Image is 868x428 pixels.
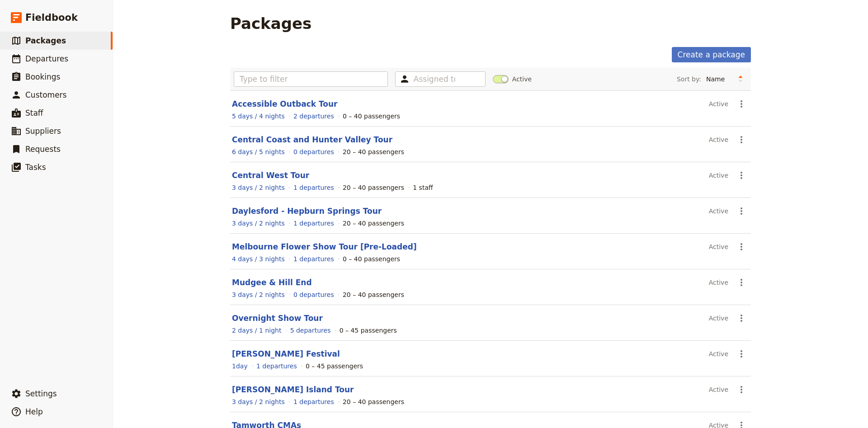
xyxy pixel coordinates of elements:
select: Sort by: [702,72,734,86]
div: Active [709,168,728,183]
a: Daylesford - Hepburn Springs Tour [232,207,382,216]
div: Active [709,132,728,147]
div: Active [709,203,728,219]
a: View the departures for this package [293,290,334,299]
a: Overnight Show Tour [232,314,323,323]
a: View the departures for this package [293,254,334,263]
a: [PERSON_NAME] Festival [232,349,340,358]
div: 0 – 40 passengers [343,112,400,121]
div: 20 – 40 passengers [343,290,404,299]
div: Active [709,310,728,326]
span: Fieldbook [25,11,78,24]
span: Help [25,407,43,416]
input: Assigned to [414,74,455,85]
a: View the departures for this package [293,147,334,156]
span: Staff [25,108,43,118]
a: View the itinerary for this package [232,362,248,371]
button: Actions [734,310,749,326]
button: Change sort direction [734,72,747,86]
span: Sort by: [677,75,701,84]
a: View the departures for this package [290,326,331,335]
span: Active [512,75,532,84]
button: Actions [734,382,749,397]
div: 20 – 40 passengers [343,397,404,406]
span: 4 days / 3 nights [232,255,285,263]
span: 3 days / 2 nights [232,291,285,298]
a: Mudgee & Hill End [232,278,312,287]
span: Packages [25,36,66,45]
a: View the itinerary for this package [232,147,285,156]
span: Requests [25,145,61,154]
a: View the itinerary for this package [232,290,285,299]
a: View the itinerary for this package [232,183,285,192]
div: Active [709,239,728,254]
div: Active [709,275,728,290]
div: Active [709,96,728,112]
span: Departures [25,54,68,63]
span: Settings [25,389,57,398]
span: 2 days / 1 night [232,327,281,334]
a: Central Coast and Hunter Valley Tour [232,135,392,144]
a: View the departures for this package [293,219,334,228]
button: Actions [734,275,749,290]
div: 0 – 45 passengers [340,326,397,335]
a: View the departures for this package [293,112,334,121]
div: Active [709,346,728,362]
a: [PERSON_NAME] Island Tour [232,385,354,394]
button: Actions [734,203,749,219]
span: Bookings [25,72,60,81]
span: Customers [25,90,66,99]
span: Tasks [25,163,46,172]
span: 3 days / 2 nights [232,220,285,227]
button: Actions [734,96,749,112]
div: 20 – 40 passengers [343,147,404,156]
a: View the itinerary for this package [232,326,281,335]
button: Actions [734,132,749,147]
span: Suppliers [25,127,61,136]
a: View the itinerary for this package [232,219,285,228]
h1: Packages [230,14,311,33]
div: 0 – 45 passengers [306,362,363,371]
a: View the departures for this package [293,183,334,192]
div: 1 staff [413,183,433,192]
button: Actions [734,239,749,254]
a: View the departures for this package [256,362,297,371]
span: 5 days / 4 nights [232,113,285,120]
div: 20 – 40 passengers [343,183,404,192]
a: View the itinerary for this package [232,397,285,406]
a: Central West Tour [232,171,309,180]
span: 3 days / 2 nights [232,184,285,191]
span: 1 day [232,362,248,370]
div: 0 – 40 passengers [343,254,400,263]
a: Create a package [672,47,751,62]
a: View the departures for this package [293,397,334,406]
input: Type to filter [234,71,388,87]
a: Accessible Outback Tour [232,99,337,108]
span: 3 days / 2 nights [232,398,285,405]
a: View the itinerary for this package [232,112,285,121]
a: View the itinerary for this package [232,254,285,263]
button: Actions [734,168,749,183]
a: Melbourne Flower Show Tour [Pre-Loaded] [232,242,417,251]
div: Active [709,382,728,397]
div: 20 – 40 passengers [343,219,404,228]
button: Actions [734,346,749,362]
span: 6 days / 5 nights [232,148,285,155]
